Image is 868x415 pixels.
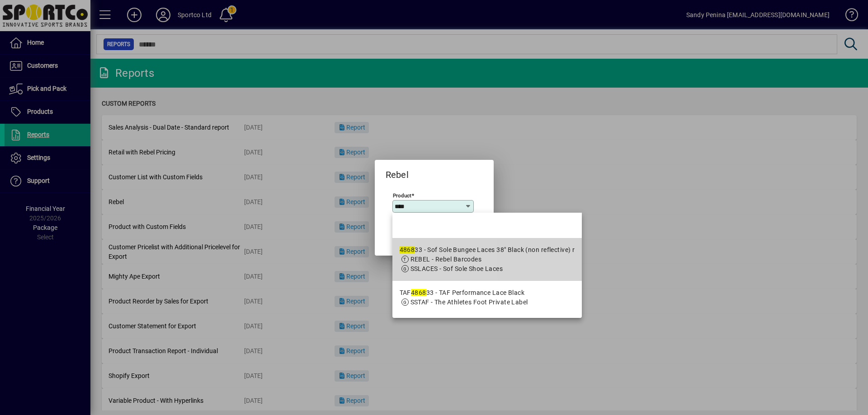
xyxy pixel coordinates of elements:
[400,288,528,298] div: TAF 33 - TAF Performance Lace Black
[410,298,528,306] span: SSTAF - The Athletes Foot Private Label
[400,245,575,255] div: 33 - Sof Sole Bungee Laces 38" Black (non reflective) r
[410,256,482,263] span: REBEL - Rebel Barcodes
[411,289,426,296] em: 4868
[410,265,503,272] span: SSLACES - Sof Sole Shoe Laces
[375,160,420,182] h2: Rebel
[400,246,415,253] em: 4868
[393,192,411,198] mat-label: Product
[392,281,582,314] mat-option: TAF486833 - TAF Performance Lace Black
[392,238,582,281] mat-option: 486833 - Sof Sole Bungee Laces 38" Black (non reflective) r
